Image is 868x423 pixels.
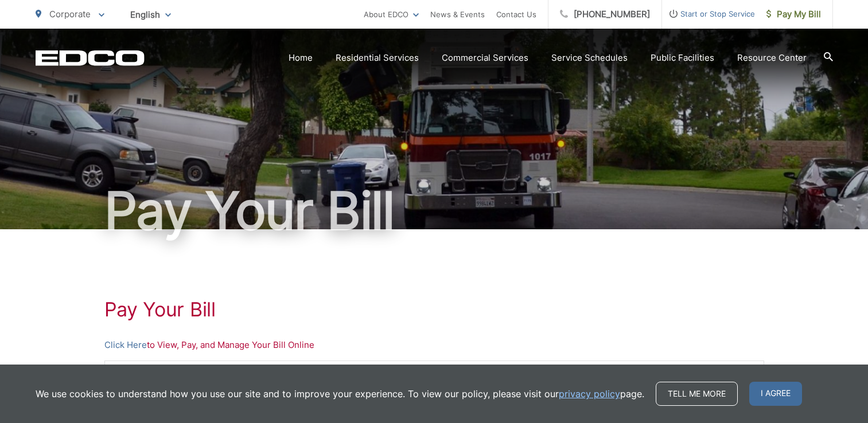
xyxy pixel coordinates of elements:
[364,7,419,21] a: About EDCO
[749,382,802,406] span: I agree
[36,50,145,66] a: EDCD logo. Return to the homepage.
[104,338,764,352] p: to View, Pay, and Manage Your Bill Online
[496,7,536,21] a: Contact Us
[766,7,821,21] span: Pay My Bill
[430,7,485,21] a: News & Events
[36,182,833,240] h1: Pay Your Bill
[656,382,738,406] a: Tell me more
[36,387,644,401] p: We use cookies to understand how you use our site and to improve your experience. To view our pol...
[559,387,620,401] a: privacy policy
[442,51,528,65] a: Commercial Services
[104,338,147,352] a: Click Here
[122,5,180,25] span: English
[104,298,764,321] h1: Pay Your Bill
[737,51,807,65] a: Resource Center
[551,51,628,65] a: Service Schedules
[289,51,313,65] a: Home
[49,9,91,19] span: Corporate
[651,51,714,65] a: Public Facilities
[336,51,419,65] a: Residential Services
